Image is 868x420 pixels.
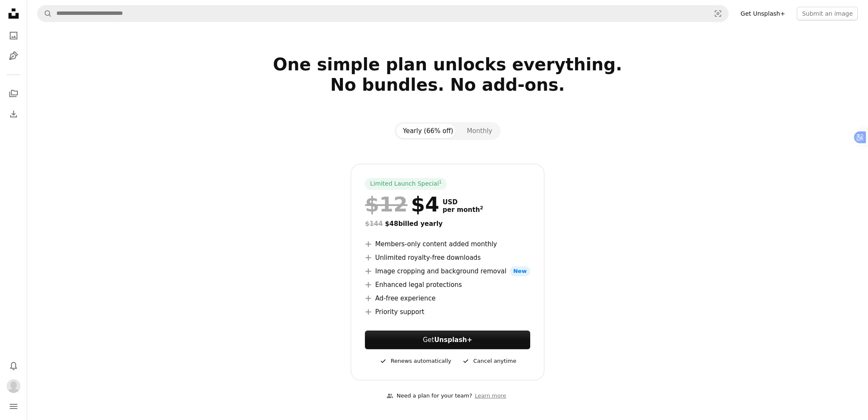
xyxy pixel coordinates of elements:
[5,398,22,415] button: Menu
[173,54,722,115] h2: One simple plan unlocks everything. No bundles. No add-ons.
[478,206,485,214] a: 2
[472,389,509,403] a: Learn more
[365,220,383,228] span: $144
[5,357,22,374] button: Notifications
[365,193,407,215] span: $12
[365,307,530,317] li: Priority support
[510,266,530,276] span: New
[442,206,483,214] span: per month
[434,336,472,344] strong: Unsplash+
[365,178,447,190] div: Limited Launch Special
[38,6,52,22] button: Search Unsplash
[480,205,483,211] sup: 2
[7,379,20,393] img: Avatar of user Phan Ba Vuong
[365,266,530,276] li: Image cropping and background removal
[379,356,451,366] div: Renews automatically
[37,5,729,22] form: Find visuals sitewide
[5,5,22,24] a: Home — Unsplash
[5,27,22,44] a: Photos
[442,198,483,206] span: USD
[365,239,530,249] li: Members-only content added monthly
[5,106,22,122] a: Download History
[365,331,530,349] a: GetUnsplash+
[5,47,22,64] a: Illustrations
[439,179,442,184] sup: 1
[5,85,22,102] a: Collections
[365,253,530,263] li: Unlimited royalty-free downloads
[365,193,439,215] div: $4
[5,378,22,395] button: Profile
[462,356,516,366] div: Cancel anytime
[437,180,444,188] a: 1
[387,392,472,401] div: Need a plan for your team?
[365,219,530,229] div: $48 billed yearly
[735,7,790,20] a: Get Unsplash+
[365,280,530,290] li: Enhanced legal protections
[396,124,460,138] button: Yearly (66% off)
[365,293,530,303] li: Ad-free experience
[797,7,858,20] button: Submit an image
[460,124,499,138] button: Monthly
[708,6,728,22] button: Visual search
